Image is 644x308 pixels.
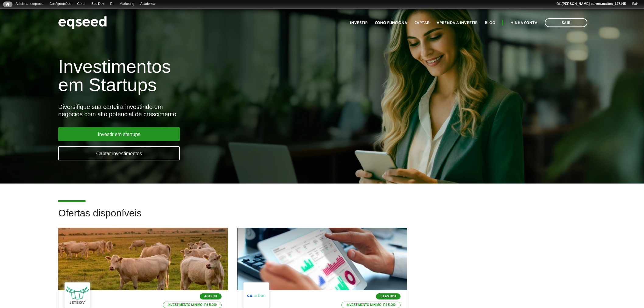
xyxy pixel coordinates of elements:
[58,58,371,94] h1: Investimentos em Startups
[12,2,47,6] a: Adicionar empresa
[553,2,629,6] a: Olá[PERSON_NAME].barros.mattos_127145
[629,2,641,6] a: Sair
[88,2,107,6] a: Bus Dev
[510,21,537,25] a: Minha conta
[58,15,107,31] img: EqSeed
[437,21,478,25] a: Aprenda a investir
[58,208,586,228] h2: Ofertas disponíveis
[200,293,222,299] p: Agtech
[47,2,74,6] a: Configurações
[562,2,626,5] strong: [PERSON_NAME].barros.mattos_127145
[350,21,368,25] a: Investir
[415,21,429,25] a: Captar
[545,18,587,27] a: Sair
[107,2,117,6] a: RI
[375,21,407,25] a: Como funciona
[58,146,180,160] a: Captar investimentos
[58,127,180,141] a: Investir em startups
[376,293,401,299] p: SaaS B2B
[137,2,158,6] a: Academia
[58,103,371,118] div: Diversifique sua carteira investindo em negócios com alto potencial de crescimento
[3,2,12,7] a: Início
[74,2,88,6] a: Geral
[117,2,137,6] a: Marketing
[485,21,495,25] a: Blog
[6,2,9,6] span: Início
